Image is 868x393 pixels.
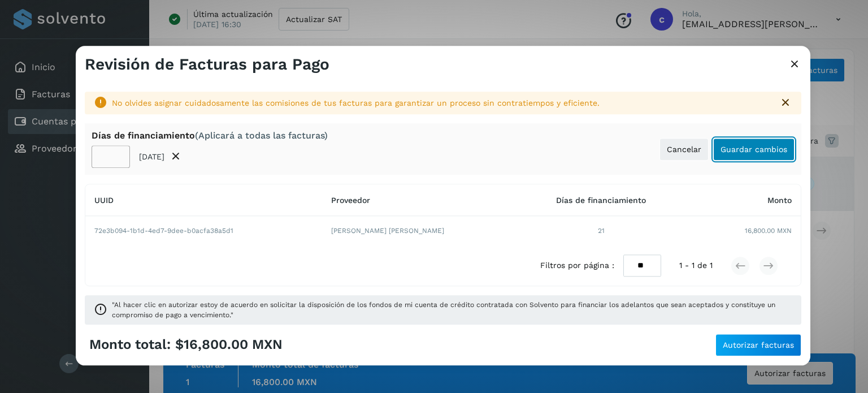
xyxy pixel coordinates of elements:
span: Guardar cambios [721,145,787,153]
span: Monto [767,196,792,205]
span: (Aplicará a todas las facturas) [195,130,328,141]
span: 1 - 1 de 1 [679,260,713,271]
div: No olvides asignar cuidadosamente las comisiones de tus facturas para garantizar un proceso sin c... [112,97,770,109]
span: Filtros por página : [540,260,614,271]
span: Autorizar facturas [723,341,794,349]
span: 16,800.00 MXN [745,226,792,236]
td: 72e3b094-1b1d-4ed7-9dee-b0acfa38a5d1 [85,217,322,246]
h3: Revisión de Facturas para Pago [85,55,329,74]
span: UUID [94,196,114,205]
td: 21 [520,217,683,246]
span: "Al hacer clic en autorizar estoy de acuerdo en solicitar la disposición de los fondos de mi cuen... [112,300,792,320]
button: Cancelar [659,138,709,161]
span: Monto total: [89,337,171,353]
span: Días de financiamiento [556,196,646,205]
span: Cancelar [667,145,701,153]
span: Proveedor [331,196,370,205]
button: Guardar cambios [713,138,795,161]
div: Días de financiamiento [92,130,328,141]
p: [DATE] [139,152,164,162]
button: Autorizar facturas [715,334,801,356]
span: $16,800.00 MXN [175,337,283,353]
td: [PERSON_NAME] [PERSON_NAME] [322,217,520,246]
